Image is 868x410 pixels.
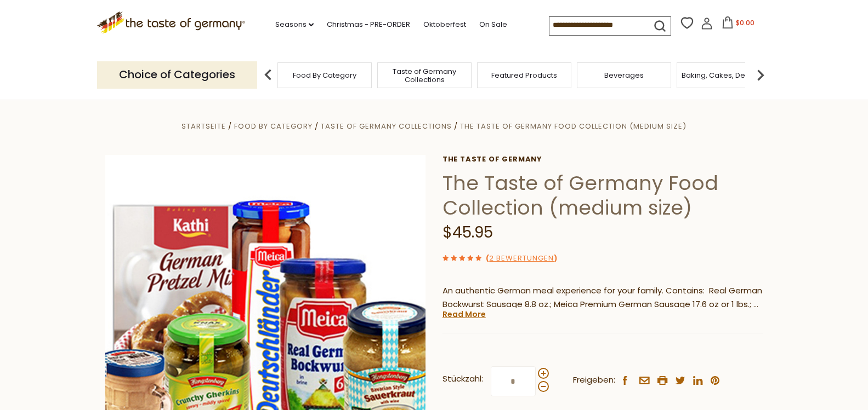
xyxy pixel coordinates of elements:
[234,121,313,131] a: Food By Category
[442,309,486,320] a: Read More
[293,71,356,79] a: Food By Category
[573,373,615,387] span: Freigeben:
[97,61,257,88] p: Choice of Categories
[442,284,763,311] p: An authentic German meal experience for your family. Contains: Real German Bockwurst Sausage 8.8 ...
[682,71,767,79] a: Baking, Cakes, Desserts
[423,19,466,31] a: Oktoberfest
[442,155,763,164] a: The Taste of Germany
[442,171,763,220] h1: The Taste of Germany Food Collection (medium size)
[491,366,536,396] input: Stückzahl:
[736,18,754,27] span: $0.00
[181,121,226,131] a: Startseite
[327,19,410,31] a: Christmas - PRE-ORDER
[381,67,468,84] a: Taste of Germany Collections
[460,121,687,131] a: The Taste of Germany Food Collection (medium size)
[486,253,557,263] span: ( )
[489,253,554,264] a: 2 Bewertungen
[750,64,771,86] img: next arrow
[257,64,279,86] img: previous arrow
[275,19,314,31] a: Seasons
[604,71,644,79] a: Beverages
[321,121,452,131] a: Taste of Germany Collections
[442,372,483,386] strong: Stückzahl:
[491,71,557,79] a: Featured Products
[715,16,762,33] button: $0.00
[479,19,507,31] a: On Sale
[442,222,493,243] span: $45.95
